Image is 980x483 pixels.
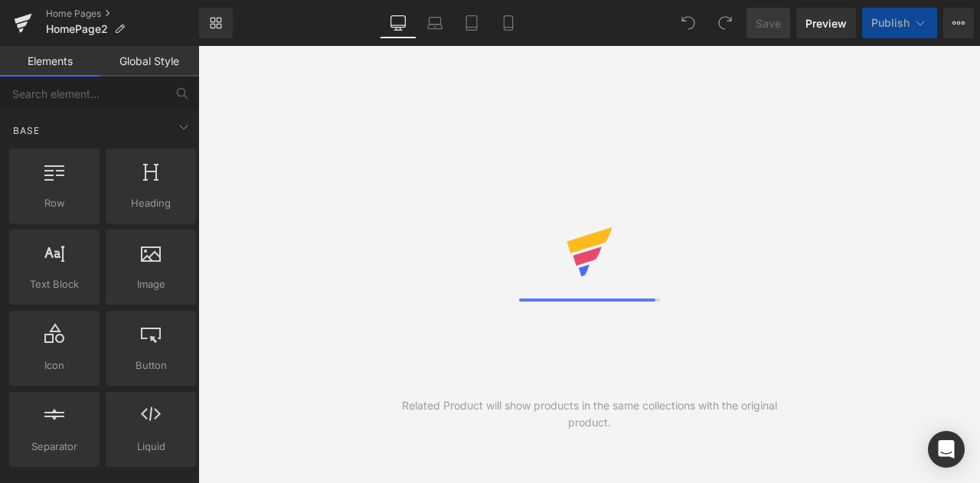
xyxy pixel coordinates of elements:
[110,357,191,374] span: Button
[14,195,95,211] span: Row
[871,17,910,29] span: Publish
[14,439,95,455] span: Separator
[943,8,974,38] button: More
[100,46,199,77] a: Global Style
[110,195,191,211] span: Heading
[14,357,95,374] span: Icon
[796,8,856,38] a: Preview
[490,8,527,38] a: Mobile
[862,8,937,38] button: Publish
[394,397,785,431] div: Related Product will show products in the same collections with the original product.
[199,8,233,38] a: New Library
[380,8,416,38] a: Desktop
[756,15,781,31] span: Save
[416,8,453,38] a: Laptop
[46,8,199,20] a: Home Pages
[110,276,191,292] span: Image
[110,439,191,455] span: Liquid
[805,15,847,31] span: Preview
[46,23,108,35] span: HomePage2
[453,8,490,38] a: Tablet
[14,276,95,292] span: Text Block
[11,123,41,138] span: Base
[928,431,965,468] div: Open Intercom Messenger
[673,8,704,38] button: Undo
[710,8,740,38] button: Redo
